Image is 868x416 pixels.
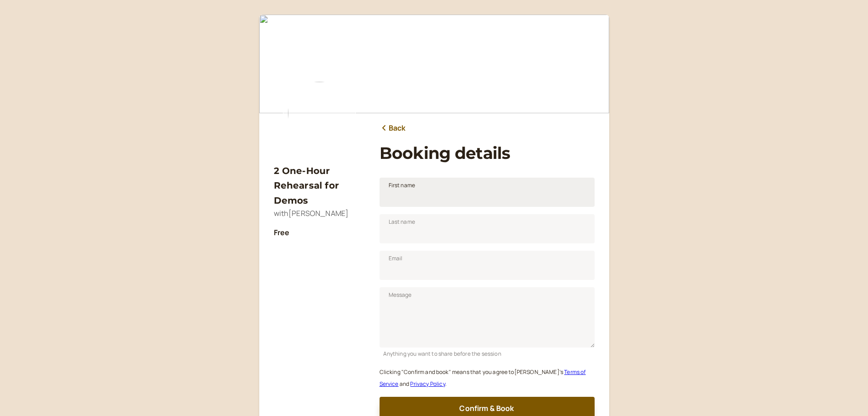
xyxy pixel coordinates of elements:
[410,380,445,388] a: Privacy Policy
[380,251,595,280] input: Email
[380,214,595,243] input: Last name
[380,287,595,348] textarea: Message
[389,181,416,190] span: First name
[389,217,415,226] span: Last name
[380,348,595,358] div: Anything you want to share before the session
[274,163,365,208] h3: 2 One-Hour Rehearsal for Demos
[274,227,290,237] b: Free
[380,143,595,163] h1: Booking details
[389,290,412,300] span: Message
[274,208,349,218] span: with [PERSON_NAME]
[380,178,595,207] input: First name
[380,122,406,134] a: Back
[459,403,514,413] span: Confirm & Book
[389,254,403,263] span: Email
[380,368,586,388] small: Clicking "Confirm and book" means that you agree to [PERSON_NAME] ' s and .
[380,368,586,388] a: Terms of Service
